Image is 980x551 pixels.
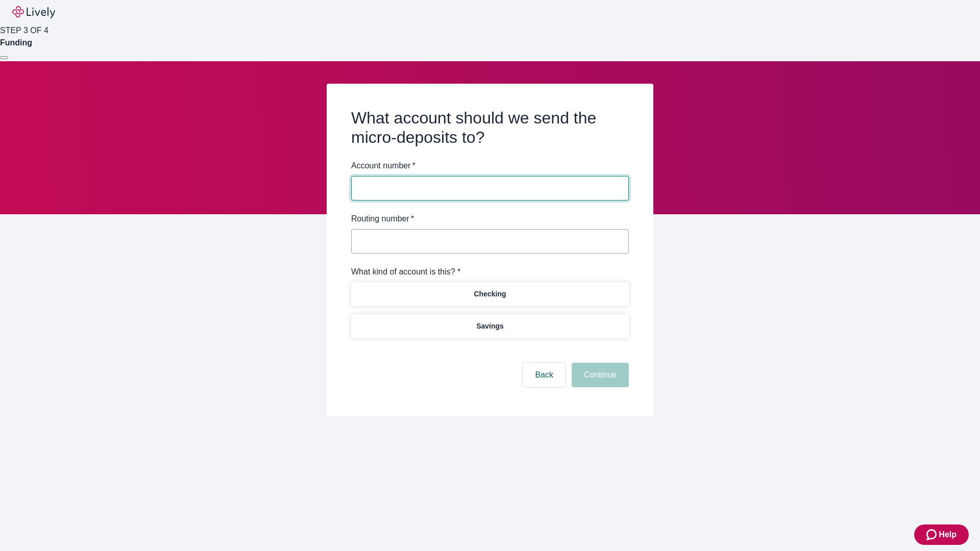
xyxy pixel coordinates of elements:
[523,363,566,387] button: Back
[939,529,957,541] span: Help
[351,282,629,306] button: Checking
[351,213,414,225] label: Routing number
[476,321,504,332] p: Savings
[474,289,506,299] p: Checking
[351,108,629,147] h2: What account should we send the micro-deposits to?
[926,529,939,541] svg: Zendesk support icon
[12,6,55,18] img: Lively
[914,524,969,545] button: Zendesk support iconHelp
[351,314,629,338] button: Savings
[351,160,415,172] label: Account number
[351,266,460,278] label: What kind of account is this? *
